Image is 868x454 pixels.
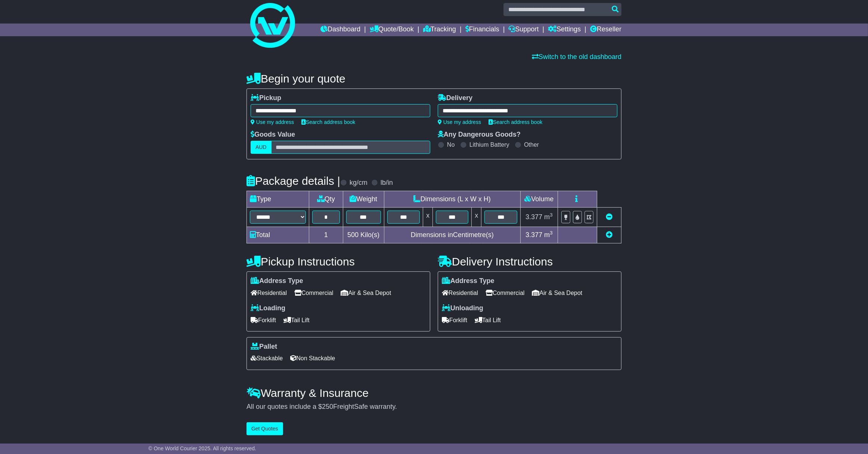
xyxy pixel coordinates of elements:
[606,213,613,221] a: Remove this item
[465,24,499,36] a: Financials
[550,212,553,218] sup: 3
[309,227,343,243] td: 1
[532,53,621,60] a: Switch to the old dashboard
[526,213,542,221] span: 3.377
[475,314,501,326] span: Tail Lift
[283,314,310,326] span: Tail Lift
[532,287,583,299] span: Air & Sea Depot
[447,141,455,148] label: No
[247,255,430,268] h4: Pickup Instructions
[438,255,621,268] h4: Delivery Instructions
[520,191,558,208] td: Volume
[442,287,478,299] span: Residential
[550,230,553,236] sup: 3
[251,131,295,139] label: Goods Value
[472,208,481,227] td: x
[438,119,481,125] a: Use my address
[251,314,276,326] span: Forklift
[320,24,360,36] a: Dashboard
[442,314,467,326] span: Forklift
[343,191,384,208] td: Weight
[524,141,539,148] label: Other
[469,141,509,148] label: Lithium Battery
[294,287,333,299] span: Commercial
[423,208,433,227] td: x
[438,131,521,139] label: Any Dangerous Goods?
[247,403,621,411] div: All our quotes include a $ FreightSafe warranty.
[438,94,472,102] label: Delivery
[381,179,393,187] label: lb/in
[606,231,613,239] a: Add new item
[442,304,483,312] label: Unloading
[247,191,309,208] td: Type
[384,227,520,243] td: Dimensions in Centimetre(s)
[350,179,368,187] label: kg/cm
[247,175,340,187] h4: Package details |
[384,191,520,208] td: Dimensions (L x W x H)
[370,24,414,36] a: Quote/Book
[347,231,359,239] span: 500
[148,445,256,451] span: © One World Courier 2025. All rights reserved.
[544,213,553,221] span: m
[590,24,621,36] a: Reseller
[290,352,335,364] span: Non Stackable
[343,227,384,243] td: Kilo(s)
[251,343,277,351] label: Pallet
[489,119,542,125] a: Search address book
[486,287,524,299] span: Commercial
[251,141,272,154] label: AUD
[247,387,621,399] h4: Warranty & Insurance
[526,231,542,239] span: 3.377
[251,94,281,102] label: Pickup
[247,227,309,243] td: Total
[251,304,285,312] label: Loading
[322,403,333,410] span: 250
[251,352,283,364] span: Stackable
[251,287,287,299] span: Residential
[544,231,553,239] span: m
[301,119,355,125] a: Search address book
[508,24,539,36] a: Support
[423,24,456,36] a: Tracking
[247,72,621,85] h4: Begin your quote
[341,287,391,299] span: Air & Sea Depot
[247,422,283,435] button: Get Quotes
[251,119,294,125] a: Use my address
[251,277,303,285] label: Address Type
[442,277,495,285] label: Address Type
[309,191,343,208] td: Qty
[548,24,581,36] a: Settings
